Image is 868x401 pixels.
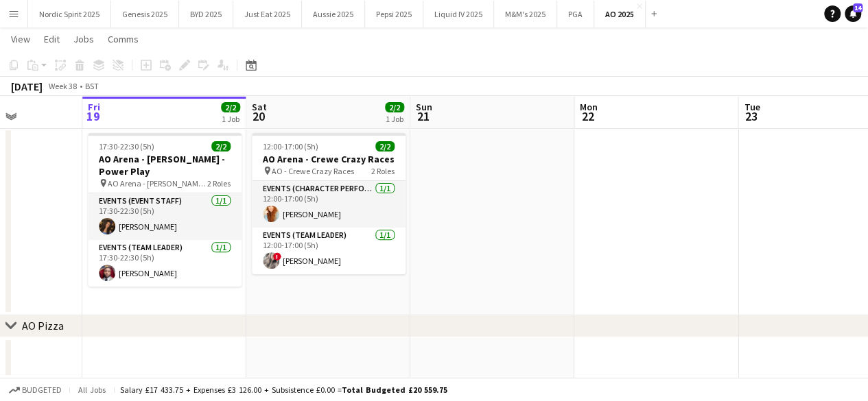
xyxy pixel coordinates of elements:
[371,166,395,176] span: 2 Roles
[263,141,318,151] span: 12:00-17:00 (5h)
[88,193,242,240] app-card-role: Events (Event Staff)1/117:30-22:30 (5h)[PERSON_NAME]
[111,1,179,27] button: Genesis 2025
[252,153,406,165] h3: AO Arena - Crewe Crazy Races
[75,385,108,395] span: All jobs
[365,1,423,27] button: Pepsi 2025
[233,1,302,27] button: Just Eat 2025
[45,81,80,91] span: Week 38
[86,108,100,124] span: 19
[273,252,281,260] span: !
[68,30,99,48] a: Jobs
[252,133,406,274] app-job-card: 12:00-17:00 (5h)2/2AO Arena - Crewe Crazy Races AO - Crewe Crazy Races2 RolesEvents (Character Pe...
[73,33,94,45] span: Jobs
[272,166,354,176] span: AO - Crewe Crazy Races
[578,108,598,124] span: 22
[302,1,365,27] button: Aussie 2025
[207,178,231,189] span: 2 Roles
[38,30,65,48] a: Edit
[845,5,861,22] a: 14
[414,108,432,124] span: 21
[252,101,267,113] span: Sat
[179,1,233,27] button: BYD 2025
[742,108,760,124] span: 23
[102,30,144,48] a: Comms
[108,33,139,45] span: Comms
[7,382,64,398] button: Budgeted
[853,3,863,12] span: 14
[44,33,60,45] span: Edit
[416,101,432,113] span: Sun
[250,108,267,124] span: 20
[386,114,403,124] div: 1 Job
[5,30,36,48] a: View
[557,1,594,27] button: PGA
[88,101,100,113] span: Fri
[494,1,557,27] button: M&M's 2025
[11,33,30,45] span: View
[99,141,154,151] span: 17:30-22:30 (5h)
[594,1,646,27] button: AO 2025
[252,228,406,274] app-card-role: Events (Team Leader)1/112:00-17:00 (5h)![PERSON_NAME]
[222,114,239,124] div: 1 Job
[342,385,447,395] span: Total Budgeted £20 559.75
[28,1,111,27] button: Nordic Spirit 2025
[88,153,242,178] h3: AO Arena - [PERSON_NAME] - Power Play
[744,101,760,113] span: Tue
[88,133,242,287] app-job-card: 17:30-22:30 (5h)2/2AO Arena - [PERSON_NAME] - Power Play AO Arena - [PERSON_NAME] - Power Play - ...
[11,80,43,93] div: [DATE]
[108,178,207,189] span: AO Arena - [PERSON_NAME] - Power Play - times tbc
[85,81,99,91] div: BST
[580,101,598,113] span: Mon
[120,385,447,395] div: Salary £17 433.75 + Expenses £3 126.00 + Subsistence £0.00 =
[221,102,240,112] span: 2/2
[22,319,64,332] div: AO Pizza
[211,141,231,151] span: 2/2
[385,102,404,112] span: 2/2
[375,141,395,151] span: 2/2
[88,240,242,287] app-card-role: Events (Team Leader)1/117:30-22:30 (5h)[PERSON_NAME]
[423,1,494,27] button: Liquid IV 2025
[22,385,62,395] span: Budgeted
[252,181,406,228] app-card-role: Events (Character Performer)1/112:00-17:00 (5h)[PERSON_NAME]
